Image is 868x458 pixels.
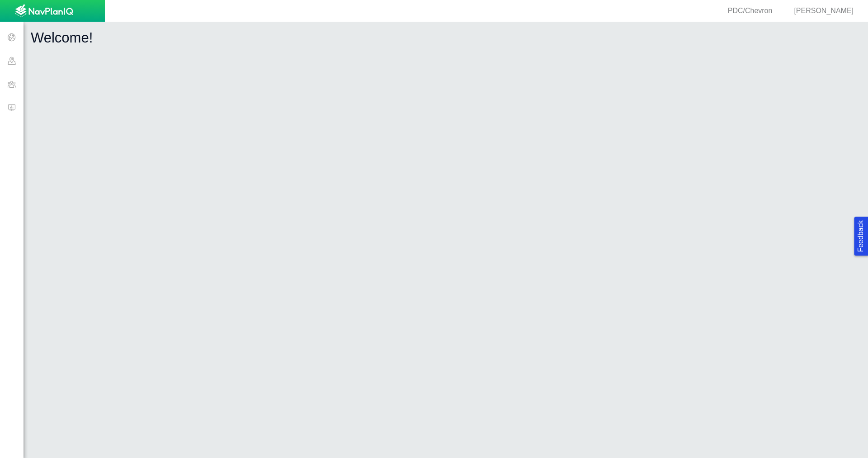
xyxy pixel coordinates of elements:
img: UrbanGroupSolutionsTheme$USG_Images$logo.png [15,4,73,19]
h1: Welcome! [31,29,861,47]
span: [PERSON_NAME] [794,7,854,14]
div: [PERSON_NAME] [783,6,857,16]
span: PDC/Chevron [728,7,773,14]
button: Feedback [854,217,868,255]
